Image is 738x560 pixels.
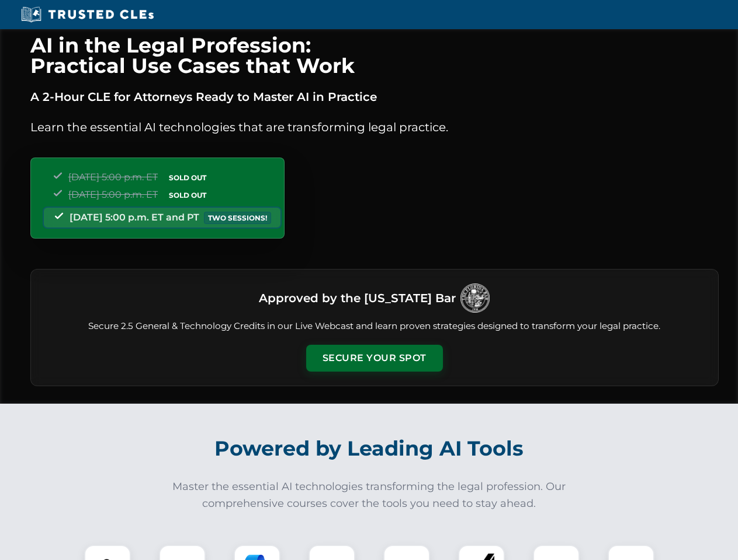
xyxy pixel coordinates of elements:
button: Secure Your Spot [306,345,443,372]
img: Logo [460,283,490,313]
p: Learn the essential AI technologies that are transforming legal practice. [30,118,719,136]
span: [DATE] 5:00 p.m. ET [68,189,158,200]
p: Master the essential AI technologies transforming the legal profession. Our comprehensive courses... [165,478,574,512]
img: Trusted CLEs [18,6,157,23]
span: SOLD OUT [165,189,210,201]
h1: AI in the Legal Profession: Practical Use Cases that Work [30,35,719,76]
p: A 2-Hour CLE for Attorneys Ready to Master AI in Practice [30,87,719,106]
p: Secure 2.5 General & Technology Credits in our Live Webcast and learn proven strategies designed ... [45,320,704,333]
span: [DATE] 5:00 p.m. ET [68,171,158,183]
h3: Approved by the [US_STATE] Bar [259,288,456,309]
h2: Powered by Leading AI Tools [46,428,693,469]
span: SOLD OUT [165,171,210,184]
